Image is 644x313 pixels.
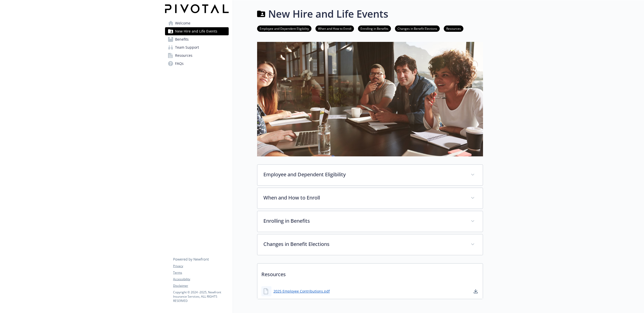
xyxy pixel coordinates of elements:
a: Team Support [165,43,229,51]
a: Resources [165,51,229,60]
a: 2025 Employee Contributions.pdf [273,289,330,294]
a: When and How to Enroll [315,26,354,31]
a: Resources [444,26,463,31]
a: New Hire and Life Events [165,27,229,35]
a: Changes in Benefit Elections [395,26,440,31]
p: Copyright © 2024 - 2025 , Newfront Insurance Services, ALL RIGHTS RESERVED [173,290,228,303]
span: Resources [175,51,192,60]
span: New Hire and Life Events [175,27,217,35]
a: Privacy [173,264,228,268]
a: download document [473,288,479,294]
p: Enrolling in Benefits [263,217,465,225]
a: Welcome [165,19,229,27]
div: Employee and Dependent Eligibility [257,165,483,185]
a: FAQs [165,60,229,68]
div: Changes in Benefit Elections [257,234,483,255]
a: Terms [173,270,228,275]
span: Welcome [175,19,190,27]
a: Enrolling in Benefits [358,26,391,31]
span: Team Support [175,43,199,51]
h1: New Hire and Life Events [268,6,388,21]
img: new hire page banner [257,42,483,156]
a: Disclaimer [173,283,228,288]
span: Benefits [175,35,189,43]
div: Enrolling in Benefits [257,211,483,232]
a: Accessibility [173,277,228,281]
p: When and How to Enroll [263,194,465,202]
p: Changes in Benefit Elections [263,240,465,248]
div: When and How to Enroll [257,188,483,209]
span: FAQs [175,60,184,68]
a: Benefits [165,35,229,43]
a: Employee and Dependent Eligibility [257,26,311,31]
p: Resources [257,264,483,282]
p: Employee and Dependent Eligibility [263,171,465,178]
